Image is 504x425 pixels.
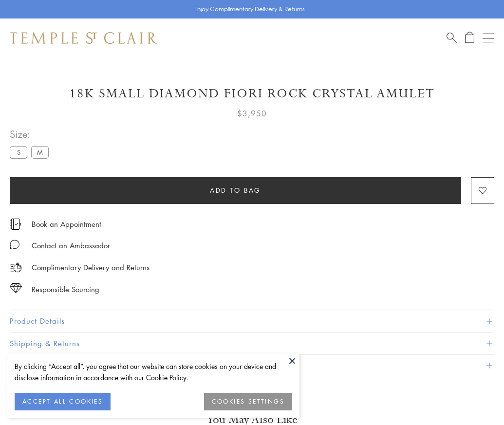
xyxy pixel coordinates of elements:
a: Open Shopping Bag [465,32,474,44]
p: Complimentary Delivery and Returns [32,261,149,274]
button: Add to bag [10,177,461,204]
button: Open navigation [483,32,494,44]
img: icon_appointment.svg [10,219,21,230]
img: Temple St. Clair [10,32,157,44]
button: ACCEPT ALL COOKIES [15,393,111,410]
a: Search [447,32,457,44]
button: Product Details [10,310,494,332]
p: Enjoy Complimentary Delivery & Returns [194,4,305,14]
h1: 18K Small Diamond Fiori Rock Crystal Amulet [10,85,494,102]
button: Shipping & Returns [10,333,494,354]
span: Size: [10,126,53,142]
button: COOKIES SETTINGS [204,393,292,410]
div: By clicking “Accept all”, you agree that our website can store cookies on your device and disclos... [15,361,292,383]
img: MessageIcon-01_2.svg [10,240,19,249]
a: Book an Appointment [32,219,101,229]
div: Contact an Ambassador [32,240,110,252]
span: Add to bag [210,185,261,196]
div: Responsible Sourcing [32,283,99,296]
img: icon_sourcing.svg [10,283,22,293]
span: $3,950 [237,107,267,120]
img: icon_delivery.svg [10,261,22,274]
label: M [31,146,49,158]
label: S [10,146,27,158]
